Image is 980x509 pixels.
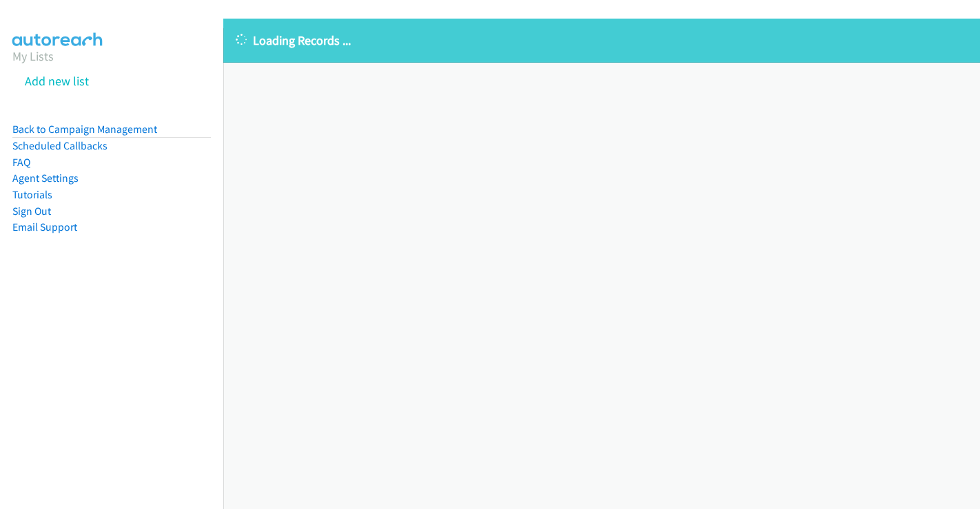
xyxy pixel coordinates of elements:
[12,205,51,218] a: Sign Out
[12,156,30,169] a: FAQ
[236,31,968,50] p: Loading Records ...
[25,73,89,89] a: Add new list
[12,139,108,152] a: Scheduled Callbacks
[12,172,79,185] a: Agent Settings
[12,48,54,64] a: My Lists
[12,220,77,233] a: Email Support
[12,123,157,136] a: Back to Campaign Management
[12,188,52,201] a: Tutorials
